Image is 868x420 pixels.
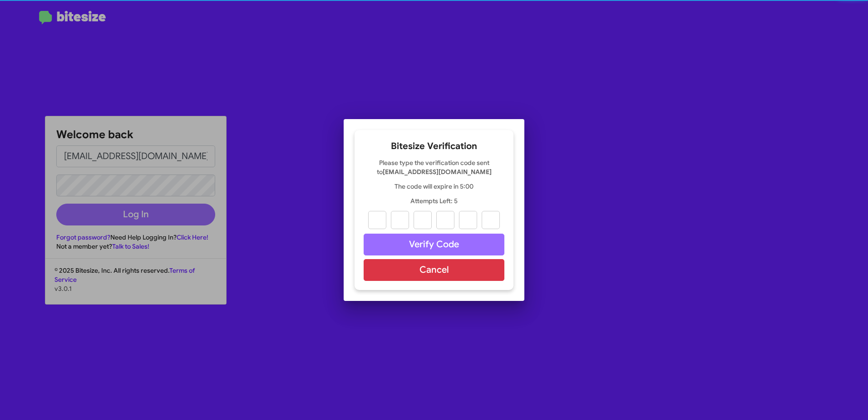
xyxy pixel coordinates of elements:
[364,139,504,154] h2: Bitesize Verification
[364,234,504,255] button: Verify Code
[364,259,504,281] button: Cancel
[383,168,492,176] strong: [EMAIL_ADDRESS][DOMAIN_NAME]
[364,182,504,191] p: The code will expire in 5:00
[364,196,504,205] p: Attempts Left: 5
[364,158,504,176] p: Please type the verification code sent to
